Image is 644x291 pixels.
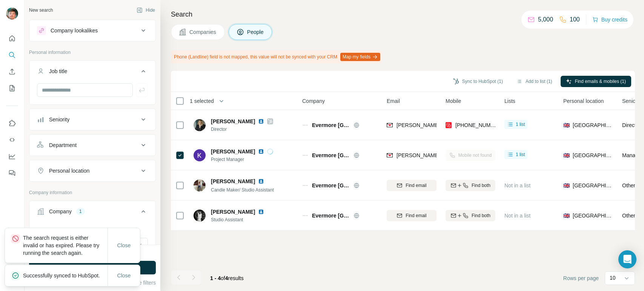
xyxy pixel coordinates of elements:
span: Find email [406,182,426,189]
img: Avatar [194,210,206,222]
span: results [210,275,244,281]
div: Department [49,141,77,149]
img: Avatar [194,179,206,191]
p: 5,000 [538,15,553,24]
span: Find emails & mobiles (1) [575,78,626,85]
span: Not in a list [504,182,530,188]
span: Evermore [GEOGRAPHIC_DATA] [312,152,350,159]
p: Company information [29,189,156,196]
div: Job title [49,67,67,75]
div: Seniority [49,116,69,123]
button: Use Surfe API [6,133,18,147]
span: Personal location [563,97,604,105]
span: Evermore [GEOGRAPHIC_DATA] [312,121,350,129]
img: LinkedIn logo [258,209,264,215]
img: LinkedIn logo [258,149,264,155]
img: LinkedIn logo [258,178,264,184]
img: Avatar [194,149,206,161]
span: [GEOGRAPHIC_DATA] [573,212,613,219]
span: Not in a list [504,213,530,219]
div: New search [29,7,53,14]
button: My lists [6,81,18,95]
p: The search request is either invalid or has expired. Please try running the search again. [23,234,108,257]
span: Find both [472,182,490,189]
button: Company lookalikes [29,21,155,40]
div: Company lookalikes [51,27,98,34]
span: Rows per page [563,274,599,282]
span: [PERSON_NAME][EMAIL_ADDRESS][DOMAIN_NAME] [397,152,529,158]
img: Logo of Evermore London [302,182,308,188]
img: provider prospeo logo [446,121,452,129]
span: Mobile [446,97,461,105]
span: Company [302,97,325,105]
span: 1 selected [190,97,214,105]
button: Feedback [6,166,18,180]
img: provider findymail logo [387,121,393,129]
span: [GEOGRAPHIC_DATA] [573,121,613,129]
button: Map my fields [340,53,380,61]
p: 100 [570,15,580,24]
span: 🇬🇧 [563,121,570,129]
img: LinkedIn logo [258,118,264,124]
img: Logo of Evermore London [302,122,308,128]
span: Close [117,272,131,279]
span: Evermore [GEOGRAPHIC_DATA] [312,182,350,189]
span: 1 list [516,151,525,158]
span: Studio Assistant [211,216,273,223]
img: provider findymail logo [387,152,393,159]
button: Job title [29,62,155,83]
button: Dashboard [6,150,18,163]
span: Lists [504,97,515,105]
span: 1 - 4 [210,275,221,281]
span: Other [622,182,635,188]
span: [GEOGRAPHIC_DATA] [573,182,613,189]
button: Close [112,269,136,282]
span: Find both [472,212,490,219]
div: Select a company name or website [37,224,148,233]
button: Find both [446,180,495,191]
button: Find email [387,180,437,191]
span: [PERSON_NAME] [211,208,255,216]
span: Candle Maker/ Studio Assistant [211,187,274,193]
span: Close [117,242,131,249]
button: Seniority [29,110,155,129]
button: Department [29,136,155,154]
p: Successfully synced to HubSpot. [23,272,106,279]
span: 🇬🇧 [563,182,570,189]
button: Sync to HubSpot (1) [448,76,508,87]
span: Project Manager [211,156,273,163]
span: Manager [622,152,643,158]
span: [GEOGRAPHIC_DATA] [573,152,613,159]
button: Quick start [6,32,18,45]
span: Companies [189,28,217,36]
img: Logo of Evermore London [302,152,308,158]
p: Personal information [29,49,156,56]
button: Add to list (1) [511,76,558,87]
span: [PERSON_NAME] [211,118,255,125]
img: Logo of Evermore London [302,213,308,219]
button: Enrich CSV [6,65,18,78]
span: Email [387,97,400,105]
button: Find email [387,210,437,221]
span: [PERSON_NAME] [211,148,255,155]
h4: Search [171,9,635,20]
span: 🇬🇧 [563,212,570,219]
span: Seniority [622,97,642,105]
img: Avatar [6,8,18,20]
span: 🇬🇧 [563,152,570,159]
p: 10 [610,274,616,282]
button: Company1 [29,202,155,224]
img: Avatar [194,119,206,131]
button: Close [112,239,136,252]
div: Open Intercom Messenger [618,250,636,268]
div: Company [49,208,72,215]
span: Director [211,126,273,133]
span: Evermore [GEOGRAPHIC_DATA] [312,212,350,219]
span: Director [622,122,641,128]
button: Personal location [29,162,155,180]
span: [PERSON_NAME][EMAIL_ADDRESS][DOMAIN_NAME] [397,122,529,128]
span: Other [622,213,635,219]
button: Hide [131,5,160,16]
div: Phone (Landline) field is not mapped, this value will not be synced with your CRM [171,51,382,63]
span: People [247,28,264,36]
